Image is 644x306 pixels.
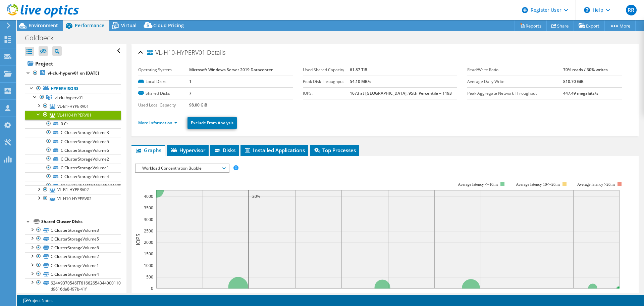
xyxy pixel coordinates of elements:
b: 70% reads / 30% writes [563,67,608,73]
div: Shared Cluster Disks [41,218,121,226]
text: 3500 [144,205,153,211]
a: C:ClusterStorageVolume1 [25,261,121,270]
text: 60% [430,292,438,298]
a: VL-H10-HYPERV02 [25,194,121,203]
a: Export [574,20,605,31]
text: 20% [245,292,253,298]
span: VL-H10-HYPERV01 [147,49,205,56]
b: vl-clu-hyperv01 on [DATE] [48,70,99,76]
a: VL-B1-HYPERV02 [25,185,121,194]
span: Graphs [135,147,161,154]
span: Hypervisor [170,147,205,154]
text: IOPS [135,233,142,245]
tspan: Average latency 10<=20ms [516,182,560,187]
label: IOPS: [303,90,350,97]
text: 50% [384,292,392,298]
label: Used Local Capacity [138,102,189,108]
a: Hypervisors [25,84,121,93]
text: 40% [337,292,345,298]
a: C:ClusterStorageVolume6 [25,146,121,155]
text: 0% [154,292,159,298]
b: 1 [189,79,192,84]
a: VL-B1-HYPERV01 [25,102,121,111]
span: Workload Concentration Bubble [139,164,225,172]
a: C:ClusterStorageVolume4 [25,270,121,278]
b: 7 [189,90,192,96]
a: Project [25,58,121,69]
a: vl-clu-hyperv01 on [DATE] [25,69,121,78]
a: C:ClusterStorageVolume6 [25,244,121,252]
a: C:ClusterStorageVolume1 [25,164,121,172]
text: 2000 [144,239,153,245]
label: Operating System [138,67,189,73]
a: 624A9370546FF6166265434400011020-d9616da8-f97b-41f [25,278,121,293]
text: 1500 [144,251,153,257]
b: 1673 at [GEOGRAPHIC_DATA], 95th Percentile = 1193 [350,90,452,96]
span: Virtual [121,22,137,29]
span: Installed Applications [244,147,305,154]
a: Share [546,20,574,31]
text: 90% [569,292,577,298]
span: Disks [214,147,235,154]
text: 80% [523,292,531,298]
span: RR [626,5,637,15]
label: Average Daily Write [467,78,563,85]
text: Average latency >20ms [577,182,615,187]
a: C:ClusterStorageVolume5 [25,234,121,243]
text: 4000 [144,193,153,199]
span: Cloud Pricing [153,22,184,29]
a: Project Notes [18,296,57,305]
label: Peak Disk Throughput [303,78,350,85]
text: 20% [252,193,260,199]
a: More [604,20,636,31]
a: C:ClusterStorageVolume2 [25,155,121,163]
b: 810.70 GiB [563,79,584,84]
b: Microsoft Windows Server 2019 Datacenter [189,67,273,73]
a: C:ClusterStorageVolume3 [25,226,121,234]
a: C:ClusterStorageVolume3 [25,128,121,137]
a: Reports [515,20,547,31]
span: Performance [75,22,104,29]
a: C:ClusterStorageVolume5 [25,137,121,146]
b: 447.49 megabits/s [563,90,598,96]
b: 61.87 TiB [350,67,367,73]
h1: Goldbeck [22,34,64,42]
a: 0 C: [25,120,121,128]
text: 3000 [144,217,153,222]
label: Local Disks [138,78,189,85]
b: 98.00 GiB [189,102,207,108]
label: Read/Write Ratio [467,67,563,73]
svg: \n [584,7,590,13]
text: 100% [614,292,625,298]
a: Exclude From Analysis [187,117,237,129]
tspan: Average latency <=10ms [458,182,498,187]
a: vl-clu-hyperv01 [25,93,121,102]
a: 624A9370546FF6166265434400011020-d9616da8-f97b-41ff-82a6-50eacc0 [25,181,121,202]
text: 500 [146,274,153,280]
span: Details [207,48,225,56]
text: 1000 [144,263,153,268]
text: 70% [477,292,485,298]
text: 0 [151,286,153,291]
label: Peak Aggregate Network Throughput [467,90,563,97]
span: Top Processes [313,147,356,154]
span: Environment [29,22,58,29]
a: More Information [138,120,177,126]
text: 10% [199,292,207,298]
text: 2500 [144,228,153,234]
a: VL-H10-HYPERV01 [25,111,121,119]
a: C:ClusterStorageVolume2 [25,252,121,261]
label: Used Shared Capacity [303,67,350,73]
a: C:ClusterStorageVolume4 [25,172,121,181]
b: 54.10 MB/s [350,79,371,84]
span: vl-clu-hyperv01 [55,95,83,100]
text: 30% [291,292,299,298]
label: Shared Disks [138,90,189,97]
